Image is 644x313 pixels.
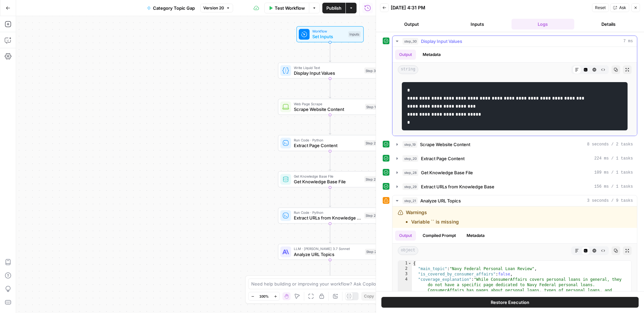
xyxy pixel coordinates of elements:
g: Edge from step_30 to step_19 [329,79,331,98]
span: LLM · [PERSON_NAME] 3.7 Sonnet [294,246,362,251]
span: 224 ms / 1 tasks [594,155,633,162]
span: Publish [326,5,341,11]
g: Edge from step_28 to step_29 [329,187,331,207]
div: Step 21 [365,249,379,255]
button: Output [380,19,443,29]
button: Output [395,231,416,241]
span: Ask [619,5,626,11]
span: Set Inputs [312,33,345,40]
div: Step 29 [364,212,379,218]
span: step_30 [402,38,418,45]
span: Extract URLs from Knowledge Base [294,214,362,221]
div: Run Code · PythonExtract URLs from Knowledge BaseStep 29 [278,207,382,224]
span: Extract URLs from Knowledge Base [421,183,494,190]
div: Inputs [348,31,361,37]
button: Copy [361,292,377,301]
div: WorkflowSet InputsInputs [278,26,382,42]
div: 1 [398,261,412,266]
span: Restore Execution [491,299,529,306]
span: step_19 [402,141,417,148]
g: Edge from start to step_30 [329,42,331,62]
span: Display Input Values [294,70,362,76]
span: Version 20 [203,5,224,11]
span: Workflow [312,28,345,34]
span: Toggle code folding, rows 1 through 6 [408,261,412,266]
div: Get Knowledge Base FileGet Knowledge Base FileStep 28 [278,171,382,187]
div: Web Page ScrapeScrape Website ContentStep 19 [278,99,382,115]
button: Category Topic Gap [143,3,199,13]
span: Run Code · Python [294,137,362,143]
span: 100% [259,294,269,299]
span: Get Knowledge Base File [294,174,362,179]
span: Copy [364,293,374,299]
button: Publish [322,3,345,13]
span: 8 seconds / 2 tasks [587,141,633,147]
span: 156 ms / 1 tasks [594,184,633,190]
span: Write Liquid Text [294,65,362,70]
span: 3 seconds / 9 tasks [587,198,633,204]
span: Category Topic Gap [153,5,195,11]
span: Get Knowledge Base File [294,178,362,185]
button: Metadata [463,231,489,241]
span: step_28 [402,169,418,176]
button: Reset [592,3,609,12]
button: Output [395,50,416,60]
span: Test Workflow [275,5,305,11]
span: Web Page Scrape [294,101,362,107]
button: Version 20 [200,4,233,12]
span: 7 ms [623,38,633,44]
div: Warnings [406,209,459,225]
button: Details [577,19,640,29]
span: Display Input Values [421,38,462,45]
button: 156 ms / 1 tasks [392,181,637,192]
g: Edge from step_21 to end [329,260,331,279]
button: 224 ms / 1 tasks [392,153,637,164]
span: Get Knowledge Base File [421,169,473,176]
g: Edge from step_20 to step_28 [329,151,331,171]
button: 109 ms / 1 tasks [392,167,637,178]
button: 3 seconds / 9 tasks [392,195,637,206]
button: 8 seconds / 2 tasks [392,139,637,150]
button: Restore Execution [381,297,639,308]
span: Analyze URL Topics [420,197,461,204]
span: Extract Page Content [294,142,362,149]
span: Extract Page Content [421,155,465,162]
button: Metadata [419,50,445,60]
span: Reset [595,5,606,11]
span: object [398,246,418,255]
div: Step 20 [364,140,379,146]
button: Logs [512,19,575,29]
button: 7 ms [392,36,637,47]
span: Scrape Website Content [420,141,470,148]
span: step_21 [402,197,418,204]
button: Compiled Prompt [419,231,460,241]
span: 109 ms / 1 tasks [594,170,633,176]
span: Run Code · Python [294,210,362,215]
button: Inputs [446,19,509,29]
div: Run Code · PythonExtract Page ContentStep 20 [278,135,382,151]
span: Analyze URL Topics [294,251,362,257]
span: step_20 [402,155,418,162]
span: string [398,65,418,74]
div: Step 28 [364,176,379,182]
button: Test Workflow [264,3,309,13]
g: Edge from step_19 to step_20 [329,115,331,134]
g: Edge from step_29 to step_21 [329,224,331,243]
div: 3 [398,271,412,277]
div: LLM · [PERSON_NAME] 3.7 SonnetAnalyze URL TopicsStep 21 [278,244,382,260]
div: Step 30 [364,67,379,73]
div: 2 [398,266,412,271]
div: 7 ms [392,47,637,136]
li: Variable `` is missing [411,218,459,225]
div: Write Liquid TextDisplay Input ValuesStep 30 [278,62,382,78]
div: 4 [398,277,412,304]
span: step_29 [402,183,418,190]
div: Step 19 [365,104,379,110]
span: Scrape Website Content [294,106,362,113]
button: Ask [610,3,629,12]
